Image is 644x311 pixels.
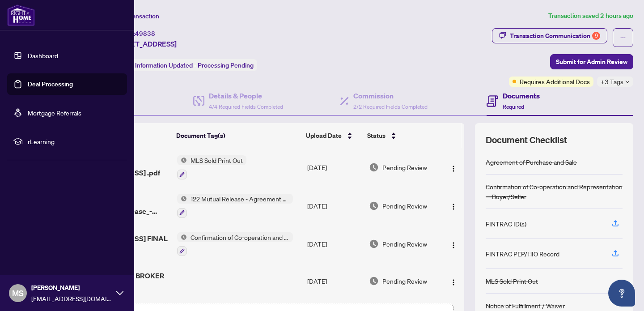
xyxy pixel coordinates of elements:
[135,61,254,69] span: Information Updated - Processing Pending
[304,263,365,299] td: [DATE]
[382,276,427,286] span: Pending Review
[31,294,112,303] span: [EMAIL_ADDRESS][DOMAIN_NAME]
[111,12,159,20] span: View Transaction
[446,160,461,175] button: Logo
[486,157,577,167] div: Agreement of Purchase and Sale
[382,201,427,211] span: Pending Review
[209,103,283,110] span: 4/4 Required Fields Completed
[367,131,386,141] span: Status
[369,201,379,211] img: Document Status
[177,194,187,204] img: Status Icon
[304,148,365,187] td: [DATE]
[601,77,623,87] span: +3 Tags
[556,55,627,69] span: Submit for Admin Review
[369,276,379,286] img: Document Status
[111,38,177,49] span: [STREET_ADDRESS]
[187,155,246,165] span: MLS Sold Print Out
[486,301,565,311] div: Notice of Fulfillment / Waiver
[187,194,293,204] span: 122 Mutual Release - Agreement of Purchase and Sale
[187,232,293,242] span: Confirmation of Co-operation and Representation—Buyer/Seller
[7,4,35,26] img: logo
[12,287,24,299] span: MS
[446,199,461,213] button: Logo
[369,239,379,249] img: Document Status
[450,165,457,172] img: Logo
[304,187,365,225] td: [DATE]
[382,239,427,249] span: Pending Review
[28,51,58,60] a: Dashboard
[510,29,600,43] div: Transaction Communication
[550,54,633,69] button: Submit for Admin Review
[503,90,540,101] h4: Documents
[450,203,457,210] img: Logo
[302,123,364,148] th: Upload Date
[209,90,283,101] h4: Details & People
[608,280,635,307] button: Open asap
[31,283,112,293] span: [PERSON_NAME]
[28,109,81,117] a: Mortgage Referrals
[625,80,630,84] span: down
[135,30,155,38] span: 49838
[548,11,633,21] article: Transaction saved 2 hours ago
[382,162,427,172] span: Pending Review
[492,28,607,43] button: Transaction Communication9
[520,77,590,86] span: Requires Additional Docs
[177,155,187,165] img: Status Icon
[450,279,457,286] img: Logo
[173,123,302,148] th: Document Tag(s)
[177,155,246,179] button: Status IconMLS Sold Print Out
[353,90,428,101] h4: Commission
[353,103,428,110] span: 2/2 Required Fields Completed
[364,123,440,148] th: Status
[620,34,626,41] span: ellipsis
[486,276,538,286] div: MLS Sold Print Out
[177,232,187,242] img: Status Icon
[486,182,623,201] div: Confirmation of Co-operation and Representation—Buyer/Seller
[177,232,293,256] button: Status IconConfirmation of Co-operation and Representation—Buyer/Seller
[177,194,293,218] button: Status Icon122 Mutual Release - Agreement of Purchase and Sale
[450,242,457,249] img: Logo
[304,225,365,264] td: [DATE]
[446,274,461,288] button: Logo
[28,80,73,88] a: Deal Processing
[592,32,600,40] div: 9
[486,219,526,229] div: FINTRAC ID(s)
[486,249,559,259] div: FINTRAC PEP/HIO Record
[111,59,257,71] div: Status:
[369,162,379,172] img: Document Status
[486,134,567,146] span: Document Checklist
[28,136,121,146] span: rLearning
[446,237,461,251] button: Logo
[306,131,342,141] span: Upload Date
[503,103,524,110] span: Required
